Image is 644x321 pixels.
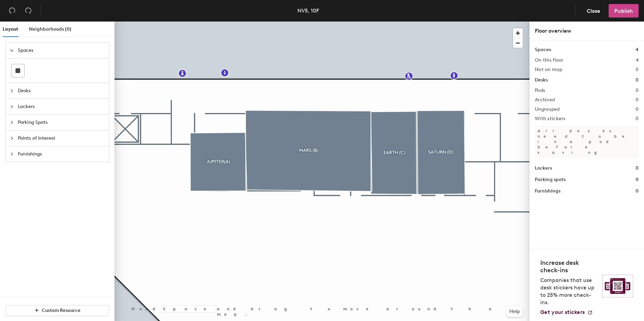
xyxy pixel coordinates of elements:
h2: 0 [636,116,639,121]
h1: 0 [636,76,639,84]
p: All desks need to be in a pod before saving [535,126,639,158]
span: collapsed [10,136,14,140]
h2: With stickers [535,116,566,121]
h1: 0 [636,176,639,183]
button: Help [507,306,523,317]
span: Desks [18,83,105,99]
span: Publish [614,8,633,14]
span: Spaces [18,43,105,58]
span: Close [587,8,600,14]
button: Custom Resource [5,305,109,316]
span: collapsed [10,152,14,156]
h2: 4 [636,58,639,63]
div: Floor overview [535,27,639,35]
span: Layout [3,26,18,32]
h1: Parking spots [535,176,566,183]
h2: 0 [636,107,639,112]
h2: Pods [535,88,545,93]
span: collapsed [10,105,14,109]
span: collapsed [10,120,14,124]
h2: 0 [636,88,639,93]
span: Parking Spots [18,115,105,130]
button: Publish [609,4,639,17]
span: Get your stickers [540,309,585,315]
button: Undo (⌘ + Z) [5,4,19,17]
p: Companies that use desk stickers have up to 25% more check-ins. [540,277,598,306]
h1: Desks [535,76,548,84]
button: Redo (⌘ + ⇧ + Z) [22,4,35,17]
div: NV5, 10F [297,6,319,15]
a: Get your stickers [540,309,593,316]
h2: On this floor [535,58,563,63]
h2: Ungrouped [535,107,560,112]
span: undo [9,7,15,14]
button: Close [581,4,606,17]
h2: 0 [636,97,639,103]
span: Points of Interest [18,131,105,146]
span: Furnishings [18,146,105,162]
h2: Not on map [535,67,562,72]
span: expanded [10,48,14,52]
h1: 0 [636,187,639,195]
h1: 4 [636,46,639,53]
h2: 0 [636,67,639,72]
span: Lockers [18,99,105,114]
span: Custom Resource [42,308,80,313]
span: collapsed [10,89,14,93]
h2: Archived [535,97,555,103]
h1: Furnishings [535,187,560,195]
h4: Increase desk check-ins [540,259,598,274]
img: Sticker logo [602,275,633,297]
span: Neighborhoods (0) [29,26,71,32]
h1: 0 [636,165,639,172]
h1: Spaces [535,46,551,53]
h1: Lockers [535,165,552,172]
